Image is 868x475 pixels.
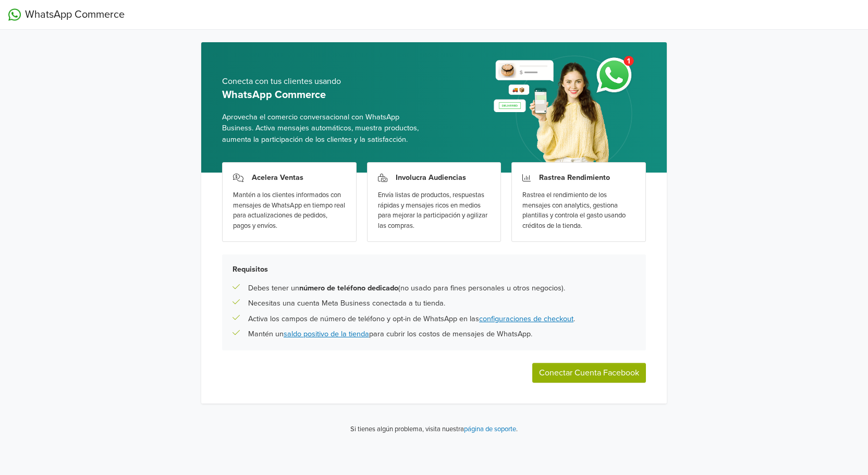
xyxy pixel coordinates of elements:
[464,425,516,433] a: página de soporte
[222,77,426,87] h5: Conecta con tus clientes usando
[378,190,491,231] div: Envía listas de productos, respuestas rápidas y mensajes ricos en medios para mejorar la particip...
[25,7,125,22] span: WhatsApp Commerce
[248,283,565,294] p: Debes tener un (no usado para fines personales u otros negocios).
[248,313,575,325] p: Activa los campos de número de teléfono y opt-in de WhatsApp en las .
[532,363,646,383] button: Conectar Cuenta Facebook
[233,190,346,231] div: Mantén a los clientes informados con mensajes de WhatsApp en tiempo real para actualizaciones de ...
[248,328,532,340] p: Mantén un para cubrir los costos de mensajes de WhatsApp.
[222,89,426,101] h5: WhatsApp Commerce
[8,8,21,21] img: WhatsApp
[396,173,466,182] h3: Involucra Audiencias
[248,298,445,309] p: Necesitas una cuenta Meta Business conectada a tu tienda.
[522,190,635,231] div: Rastrea el rendimiento de los mensajes con analytics, gestiona plantillas y controla el gasto usa...
[284,330,369,338] a: saldo positivo de la tienda
[485,50,646,173] img: whatsapp_setup_banner
[233,265,635,274] h5: Requisitos
[252,173,303,182] h3: Acelera Ventas
[299,284,398,293] b: número de teléfono dedicado
[222,112,426,145] span: Aprovecha el comercio conversacional con WhatsApp Business. Activa mensajes automáticos, muestra ...
[479,314,573,323] a: configuraciones de checkout
[539,173,610,182] h3: Rastrea Rendimiento
[350,424,518,435] p: Si tienes algún problema, visita nuestra .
